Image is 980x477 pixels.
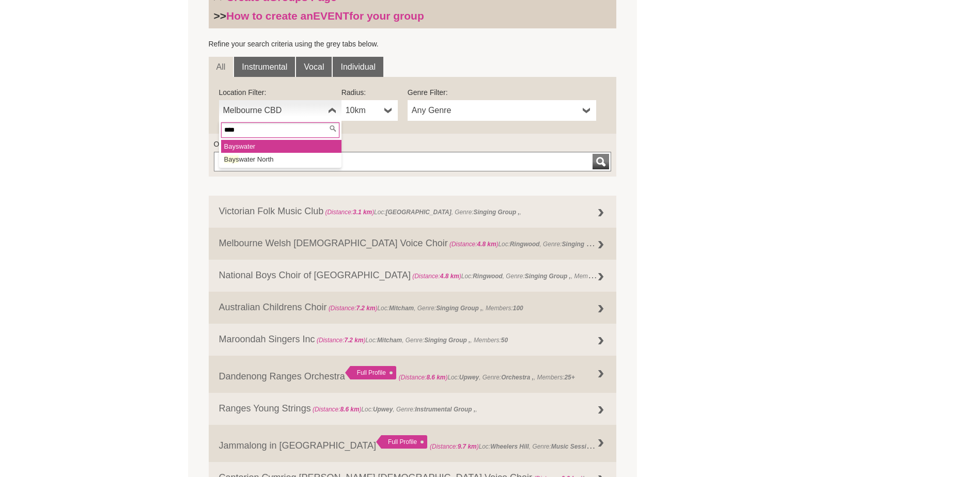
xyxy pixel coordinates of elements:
strong: Upwey [459,374,479,381]
em: Bays [224,142,239,150]
span: Loc: , Genre: , Members: [448,238,646,248]
strong: 50 [501,337,508,344]
strong: 25+ [564,374,574,381]
div: Full Profile [376,435,427,449]
span: (Distance: ) [313,406,362,413]
strong: Singing Group , [436,305,482,312]
a: Melbourne Welsh [DEMOGRAPHIC_DATA] Voice Choir (Distance:4.8 km)Loc:Ringwood, Genre:Singing Group... [209,228,617,260]
strong: 100 [513,305,523,312]
span: (Distance: ) [412,273,461,280]
a: Dandenong Ranges Orchestra Full Profile (Distance:8.6 km)Loc:Upwey, Genre:Orchestra ,, Members:25+ [209,356,617,393]
strong: Mitcham [389,305,414,312]
div: Full Profile [345,366,396,379]
span: (Distance: ) [399,374,448,381]
span: Loc: , Genre: , Members: [411,270,612,280]
span: Loc: , Genre: , [430,440,626,451]
a: Jammalong in [GEOGRAPHIC_DATA] Full Profile (Distance:9.7 km)Loc:Wheelers Hill, Genre:Music Sessi... [209,425,617,462]
label: Or find a Group by Keywords [214,139,612,149]
a: Vocal [296,57,332,77]
span: Loc: , Genre: , [323,209,521,216]
a: Individual [333,57,383,77]
strong: Orchestra , [501,374,534,381]
span: (Distance: ) [449,241,499,248]
span: Loc: , Genre: , Members: [327,305,523,312]
a: Melbourne CBD [219,100,341,121]
a: Any Genre [408,100,596,121]
span: Melbourne CBD [223,104,324,117]
span: (Distance: ) [430,443,479,450]
li: water North [221,153,341,166]
a: Victorian Folk Music Club (Distance:3.1 km)Loc:[GEOGRAPHIC_DATA], Genre:Singing Group ,, [209,196,617,228]
strong: 8.6 km [340,406,359,413]
label: Genre Filter: [408,87,596,98]
span: (Distance: ) [317,337,366,344]
span: Loc: , Genre: , Members: [399,374,575,381]
strong: Instrumental Group , [415,406,475,413]
a: Australian Childrens Choir (Distance:7.2 km)Loc:Mitcham, Genre:Singing Group ,, Members:100 [209,292,617,324]
strong: Singing Group , [562,238,608,248]
strong: 3.1 km [353,209,372,216]
a: Instrumental [234,57,295,77]
strong: Singing Group , [525,273,571,280]
strong: Singing Group , [474,209,520,216]
label: Location Filter: [219,87,341,98]
a: 10km [341,100,398,121]
strong: Mitcham [377,337,402,344]
span: 10km [346,104,380,117]
strong: 7.2 km [356,305,375,312]
strong: EVENT [313,10,349,22]
strong: Ringwood [510,241,539,248]
p: Refine your search criteria using the grey tabs below. [209,39,617,49]
strong: Ringwood [473,273,502,280]
strong: 7.2 km [344,337,363,344]
span: Any Genre [412,104,579,117]
em: Bays [224,155,239,163]
span: Loc: , Genre: , Members: [315,337,508,344]
strong: Singing Group , [424,337,470,344]
a: Maroondah Singers Inc (Distance:7.2 km)Loc:Mitcham, Genre:Singing Group ,, Members:50 [209,324,617,356]
span: (Distance: ) [325,209,375,216]
strong: 4.8 km [477,241,496,248]
a: All [209,57,234,77]
strong: [GEOGRAPHIC_DATA] [386,209,452,216]
a: How to create anEVENTfor your group [226,10,424,22]
a: Ranges Young Strings (Distance:8.6 km)Loc:Upwey, Genre:Instrumental Group ,, [209,393,617,425]
strong: 9.7 km [458,443,477,450]
span: (Distance: ) [329,305,378,312]
span: Loc: , Genre: , [311,406,477,413]
a: National Boys Choir of [GEOGRAPHIC_DATA] (Distance:4.8 km)Loc:Ringwood, Genre:Singing Group ,, Me... [209,260,617,292]
li: water [221,140,341,153]
label: Radius: [341,87,398,98]
strong: Wheelers Hill [490,443,529,450]
strong: Upwey [373,406,393,413]
strong: Music Session (regular) , [551,440,624,451]
h3: >> [214,9,612,23]
strong: 4.8 km [440,273,459,280]
strong: 8.6 km [426,374,445,381]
